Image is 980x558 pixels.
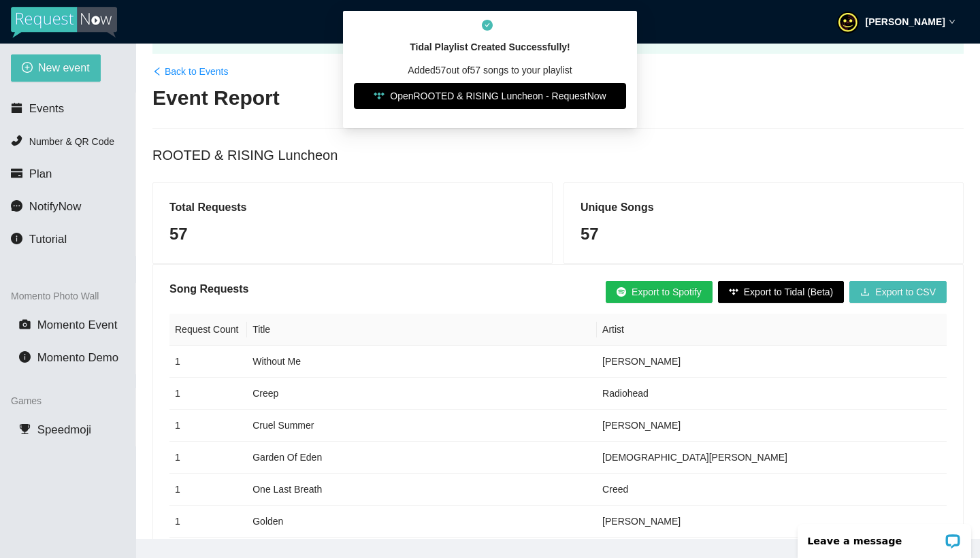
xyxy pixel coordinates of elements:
[11,54,101,82] button: plus-circleNew event
[354,63,626,78] div: Added 57 out of 57 songs to your playlist
[482,20,493,31] span: check-circle
[169,281,248,297] h5: Song Requests
[19,318,31,330] span: camera
[247,506,597,538] td: Golden
[169,506,247,538] td: 1
[169,199,536,216] h5: Total Requests
[597,378,947,410] td: Radiohead
[597,346,947,378] td: [PERSON_NAME]
[152,84,964,112] h2: Event Report
[247,410,597,442] td: Cruel Summer
[837,12,859,33] img: ACg8ocK9_IRzYuqm37PfdxO-kb7IlIyUYC6Mgg3qAiHbNjhsMHoIcL7b=s96-c
[632,284,702,299] span: Export to Spotify
[789,515,980,558] iframe: LiveChat chat widget
[22,62,33,75] span: plus-circle
[152,67,162,76] span: left
[19,351,31,363] span: info-circle
[597,314,947,346] th: Artist
[597,442,947,474] td: [DEMOGRAPHIC_DATA][PERSON_NAME]
[169,474,247,506] td: 1
[169,346,247,378] td: 1
[247,474,597,506] td: One Last Breath
[744,284,834,299] span: Export to Tidal (Beta)
[581,199,947,216] h5: Unique Songs
[949,18,955,25] span: down
[19,423,31,435] span: trophy
[718,281,845,303] button: Export to Tidal (Beta)
[11,233,22,244] span: info-circle
[169,378,247,410] td: 1
[11,7,117,38] img: RequestNow
[354,83,626,109] a: OpenROOTED & RISING Luncheon - RequestNow
[247,346,597,378] td: Without Me
[29,200,81,213] span: NotifyNow
[37,423,91,436] span: Speedmoji
[247,378,597,410] td: Creep
[597,474,947,506] td: Creed
[11,167,22,179] span: credit-card
[11,135,22,146] span: phone
[354,39,626,54] h4: Tidal Playlist Created Successfully!
[866,16,945,27] strong: [PERSON_NAME]
[169,442,247,474] td: 1
[29,102,64,115] span: Events
[247,442,597,474] td: Garden Of Eden
[169,410,247,442] td: 1
[37,351,118,364] span: Momento Demo
[29,136,114,147] span: Number & QR Code
[581,221,947,247] div: 57
[37,318,118,331] span: Momento Event
[169,314,247,346] th: Request Count
[247,314,597,346] th: Title
[11,200,22,212] span: message
[606,281,713,303] button: Export to Spotify
[169,221,536,247] div: 57
[875,284,936,299] span: Export to CSV
[597,410,947,442] td: [PERSON_NAME]
[11,102,22,114] span: calendar
[152,145,964,166] div: ROOTED & RISING Luncheon
[860,287,870,298] span: download
[38,59,90,76] span: New event
[597,506,947,538] td: [PERSON_NAME]
[29,167,52,180] span: Plan
[849,281,947,303] button: downloadExport to CSV
[29,233,67,246] span: Tutorial
[152,64,228,79] a: leftBack to Events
